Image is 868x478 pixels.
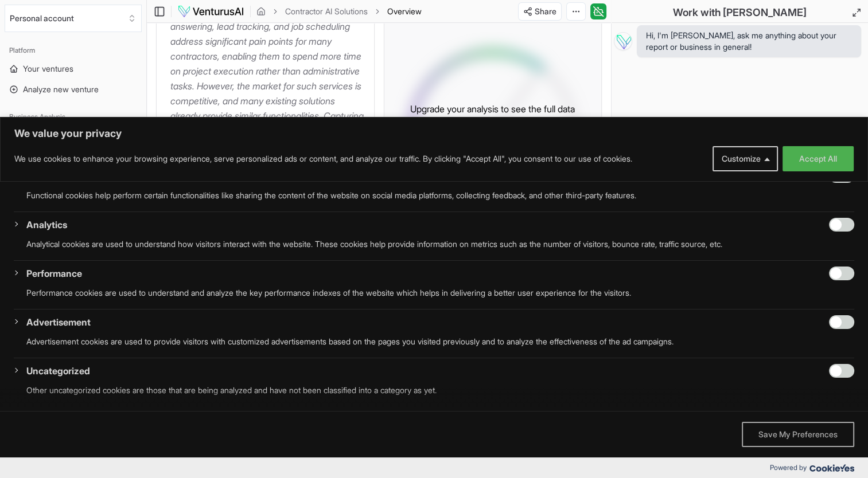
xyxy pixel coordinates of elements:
[518,2,562,21] button: Share
[26,189,854,202] p: Functional cookies help perform certain functionalities like sharing the content of the website o...
[5,108,142,126] div: Business Analysis
[646,30,852,53] span: Hi, I'm [PERSON_NAME], ask me anything about your report or business in general!
[26,218,67,232] button: Analytics
[5,80,142,99] a: Analyze new venture
[673,5,807,21] h2: Work with [PERSON_NAME]
[829,364,854,378] input: Enable Uncategorized
[829,315,854,329] input: Enable Advertisement
[14,127,854,140] p: We value your privacy
[26,237,854,251] p: Analytical cookies are used to understand how visitors interact with the website. These cookies h...
[614,32,632,50] img: Vera
[783,146,854,171] button: Accept All
[5,60,142,78] a: Your ventures
[713,146,778,171] button: Customize
[23,63,73,75] span: Your ventures
[256,6,422,17] nav: breadcrumb
[23,84,99,95] span: Analyze new venture
[829,267,854,280] input: Enable Performance
[14,152,632,166] p: We use cookies to enhance your browsing experience, serve personalized ads or content, and analyz...
[829,218,854,232] input: Enable Analytics
[387,6,422,17] span: Overview
[26,335,854,348] p: Advertisement cookies are used to provide visitors with customized advertisements based on the pa...
[177,5,244,18] img: logo
[26,267,82,280] button: Performance
[742,422,854,447] button: Save My Preferences
[285,6,368,17] a: Contractor AI Solutions
[5,41,142,60] div: Platform
[410,102,575,116] p: Upgrade your analysis to see the full data
[26,383,854,397] p: Other uncategorized cookies are those that are being analyzed and have not been classified into a...
[535,6,556,17] span: Share
[26,286,854,300] p: Performance cookies are used to understand and analyze the key performance indexes of the website...
[26,315,91,329] button: Advertisement
[809,464,854,472] img: Cookieyes logo
[26,364,90,378] button: Uncategorized
[5,5,142,32] button: Select an organization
